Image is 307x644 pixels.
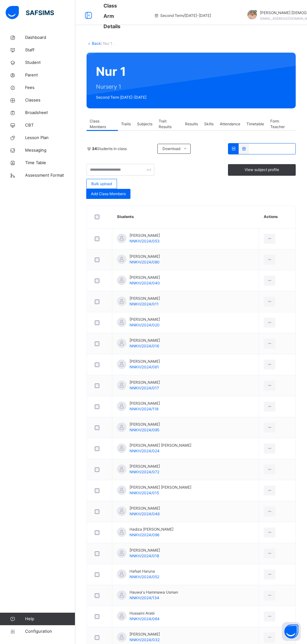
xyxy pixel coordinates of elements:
span: View subject profile [245,167,279,173]
span: [PERSON_NAME] [130,296,160,301]
span: Attendance [220,121,240,127]
span: NNKH/2024/016 [130,344,159,348]
span: [PERSON_NAME] [130,359,160,364]
span: Bulk upload [91,181,112,187]
span: Fees [25,85,75,91]
span: NNKH/2024/053 [130,239,160,243]
span: [PERSON_NAME] [130,275,160,280]
span: Hussaini Arabi [130,610,160,616]
span: Subjects [137,121,152,127]
span: [PERSON_NAME] [130,548,160,553]
span: Results [185,121,198,127]
span: NNKH/2024/040 [130,281,160,285]
span: [PERSON_NAME] [130,233,160,238]
span: Traits [121,121,131,127]
th: Actions [259,205,295,228]
span: [PERSON_NAME] [130,254,160,259]
span: NNKH/2024/052 [130,574,159,579]
span: [PERSON_NAME] [130,338,160,343]
span: Classes [25,97,75,103]
span: Time Table [25,160,75,166]
span: Trait Results [159,118,179,130]
span: [PERSON_NAME] [PERSON_NAME] [130,485,191,490]
span: [PERSON_NAME] [130,506,160,511]
span: Students in class [92,146,127,152]
span: NNKH/2024/015 [130,491,159,495]
span: [PERSON_NAME] [130,401,160,406]
span: Class Members [90,118,115,130]
span: [PERSON_NAME] [130,380,160,385]
span: [PERSON_NAME] [PERSON_NAME] [130,443,191,448]
span: NNKH/2024/134 [130,595,159,600]
span: Configuration [25,628,75,635]
span: [PERSON_NAME] [130,631,160,637]
span: NNKH/2024/072 [130,470,159,474]
span: NNKH/2024/018 [130,553,159,558]
span: Parent [25,72,75,78]
span: Staff [25,47,75,53]
th: Students [112,205,259,228]
span: NNKH/2024/046 [130,512,160,516]
span: NNKH/2024/024 [130,449,160,453]
span: Broadsheet [25,110,75,116]
span: [PERSON_NAME] [130,464,160,469]
span: [PERSON_NAME] [130,317,160,322]
button: Open asap [282,622,301,641]
span: Hafsat Haruna [130,569,159,574]
span: Second Term [DATE]-[DATE] [96,95,151,100]
span: Lesson Plan [25,135,75,141]
span: NNKH/2024/095 [130,428,159,432]
span: Form Teacher [270,118,293,130]
span: Timetable [246,121,264,127]
b: 34 [92,146,97,151]
span: NNKH/2024/064 [130,616,160,621]
span: Hadiza [PERSON_NAME] [130,527,173,532]
span: NNKH/2024/096 [130,532,159,537]
span: / Nur 1 . [101,41,114,46]
span: Help [25,616,75,622]
span: CBT [25,122,75,128]
span: Hauwa'u Hammawa Usman [130,589,178,595]
span: [PERSON_NAME] [130,422,160,427]
span: session/term information [154,13,211,18]
span: Add Class Members [91,191,126,197]
span: Class Arm Details [103,3,120,29]
span: Student [25,60,75,66]
span: NNKH/2024/032 [130,637,160,642]
span: NNKH/2024/118 [130,407,158,411]
span: Download [162,146,180,152]
span: NNKH/2024/061 [130,365,159,369]
span: NNKH/2024/020 [130,323,160,327]
span: NNKH/2024/017 [130,386,159,390]
span: NNKH/2024/080 [130,260,160,264]
span: Assessment Format [25,172,75,179]
img: safsims [6,6,54,19]
span: Dashboard [25,34,75,41]
span: Messaging [25,147,75,153]
span: Skills [204,121,214,127]
a: Back [92,41,101,46]
span: NNKH/2024/011 [130,302,159,306]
